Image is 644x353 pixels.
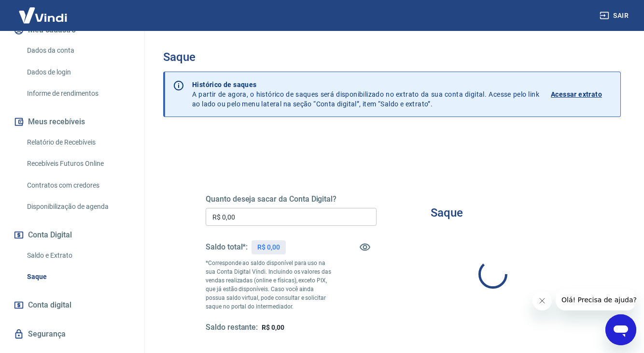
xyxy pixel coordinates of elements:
a: Contratos com credores [23,176,133,195]
h3: Saque [163,50,621,64]
iframe: Close message [532,291,552,310]
h3: Saque [431,206,463,220]
h5: Quanto deseja sacar da Conta Digital? [206,194,377,204]
p: R$ 0,00 [257,242,280,252]
iframe: Button to launch messaging window [605,314,636,345]
a: Disponibilização de agenda [23,197,133,217]
span: R$ 0,00 [262,324,284,331]
span: Conta digital [28,298,71,312]
span: Olá! Precisa de ajuda? [6,7,81,15]
a: Acessar extrato [551,80,613,109]
button: Sair [598,7,632,25]
button: Conta Digital [12,224,133,246]
a: Recebíveis Futuros Online [23,154,133,174]
a: Informe de rendimentos [23,84,133,103]
img: Vindi [12,0,74,30]
a: Dados da conta [23,41,133,60]
a: Segurança [12,324,133,345]
p: Histórico de saques [192,80,539,89]
a: Saldo e Extrato [23,246,133,265]
a: Relatório de Recebíveis [23,132,133,152]
h5: Saldo restante: [206,323,258,333]
p: A partir de agora, o histórico de saques será disponibilizado no extrato da sua conta digital. Ac... [192,80,539,109]
a: Dados de login [23,62,133,82]
button: Meus recebíveis [12,111,133,132]
p: Acessar extrato [551,89,602,99]
iframe: Message from company [556,289,636,310]
a: Saque [23,267,133,287]
p: *Corresponde ao saldo disponível para uso na sua Conta Digital Vindi. Incluindo os valores das ve... [206,259,334,311]
h5: Saldo total*: [206,242,248,252]
a: Conta digital [12,294,133,316]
